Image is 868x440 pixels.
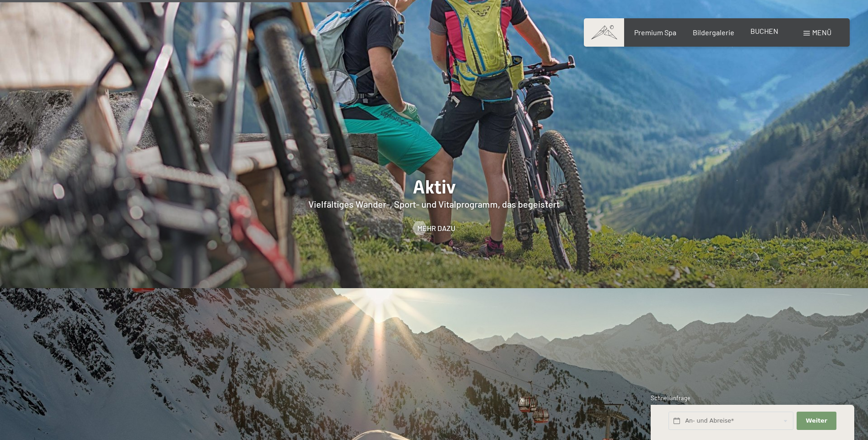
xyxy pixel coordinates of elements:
a: Bildergalerie [693,28,734,37]
a: Mehr dazu [413,223,455,233]
span: Weiter [806,417,827,425]
span: Mehr dazu [417,223,455,233]
span: Schnellanfrage [651,394,690,402]
button: Weiter [797,412,836,430]
span: Menü [812,28,831,37]
a: BUCHEN [750,27,778,35]
a: Premium Spa [634,28,676,37]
